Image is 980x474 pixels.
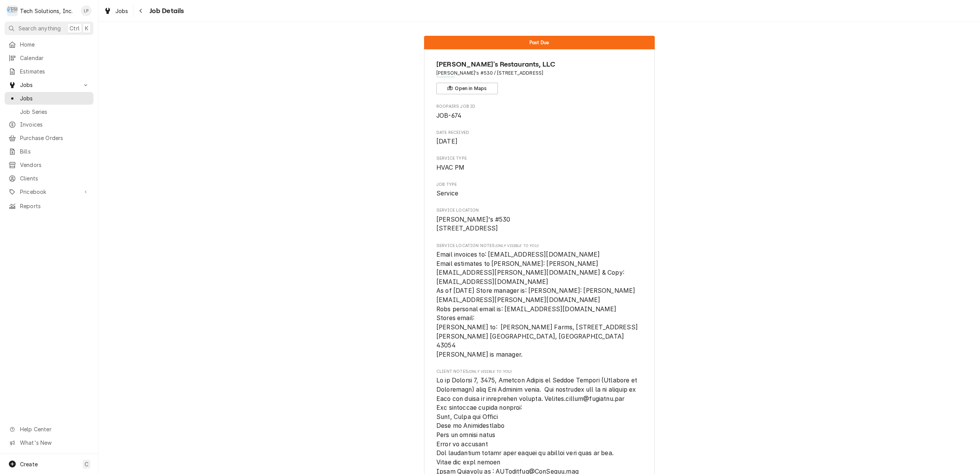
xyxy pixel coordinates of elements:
[20,134,90,142] span: Purchase Orders
[436,59,642,94] div: Client Information
[436,215,642,233] span: Service Location
[436,59,642,70] span: Name
[5,159,93,171] a: Vendors
[436,103,642,110] span: Roopairs Job ID
[436,103,642,120] div: Roopairs Job ID
[436,155,642,172] div: Service Type
[70,24,80,32] span: Ctrl
[436,111,642,120] span: Roopairs Job ID
[5,423,93,436] a: Go to Help Center
[436,83,498,94] button: Open in Maps
[5,22,93,35] button: Search anythingCtrlK
[424,36,655,49] div: Status
[20,461,38,467] span: Create
[18,24,61,32] span: Search anything
[436,207,642,233] div: Service Location
[20,54,90,62] span: Calendar
[436,243,642,249] span: Service Location Notes
[436,138,458,145] span: [DATE]
[147,6,184,16] span: Job Details
[436,251,638,358] span: Email invoices to: [EMAIL_ADDRESS][DOMAIN_NAME] Email estimates to [PERSON_NAME]: [PERSON_NAME][E...
[436,250,642,359] span: [object Object]
[436,155,642,162] span: Service Type
[20,202,90,210] span: Reports
[436,182,642,198] div: Job Type
[135,5,147,17] button: Navigate back
[436,163,642,172] span: Service Type
[20,81,78,89] span: Jobs
[5,78,93,91] a: Go to Jobs
[85,460,88,468] span: C
[436,182,642,188] span: Job Type
[5,65,93,78] a: Estimates
[5,92,93,105] a: Jobs
[20,425,89,433] span: Help Center
[436,189,642,198] span: Job Type
[5,132,93,144] a: Purchase Orders
[81,5,92,16] div: LP
[20,94,90,102] span: Jobs
[436,137,642,146] span: Date Received
[101,5,131,17] a: Jobs
[436,207,642,214] span: Service Location
[5,172,93,185] a: Clients
[115,7,128,15] span: Jobs
[468,369,512,374] span: (Only Visible to You)
[5,52,93,64] a: Calendar
[85,24,88,32] span: K
[20,439,89,447] span: What's New
[7,5,18,16] div: T
[436,164,464,171] span: HVAC PM
[20,147,90,155] span: Bills
[20,174,90,182] span: Clients
[436,190,458,197] span: Service
[5,118,93,131] a: Invoices
[436,130,642,136] span: Date Received
[7,5,18,16] div: Tech Solutions, Inc.'s Avatar
[436,216,510,232] span: [PERSON_NAME]'s #530 [STREET_ADDRESS]
[20,7,73,15] div: Tech Solutions, Inc.
[436,70,642,77] span: Address
[5,200,93,212] a: Reports
[5,185,93,198] a: Go to Pricebook
[20,188,78,196] span: Pricebook
[436,130,642,146] div: Date Received
[5,105,93,118] a: Job Series
[20,67,90,75] span: Estimates
[436,369,642,375] span: Client Notes
[5,145,93,158] a: Bills
[20,161,90,169] span: Vendors
[529,40,549,45] span: Past Due
[20,108,90,116] span: Job Series
[436,112,461,119] span: JOB-674
[495,244,539,248] span: (Only Visible to You)
[5,436,93,449] a: Go to What's New
[5,38,93,51] a: Home
[20,120,90,129] span: Invoices
[436,243,642,359] div: [object Object]
[81,5,92,16] div: Lisa Paschal's Avatar
[20,40,90,48] span: Home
